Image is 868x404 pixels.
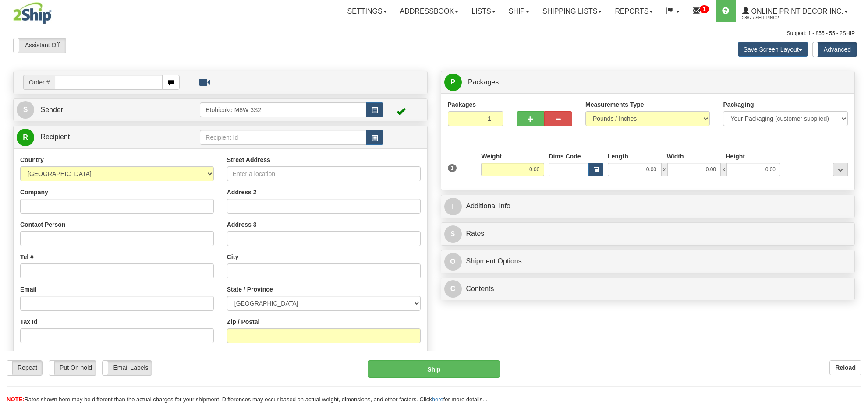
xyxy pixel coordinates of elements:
label: Email Labels [103,361,151,375]
span: x [661,163,667,176]
label: Company [20,188,48,197]
b: Reload [835,364,856,371]
button: Reload [829,360,861,375]
label: Weight [481,152,501,161]
label: Contact Person [20,220,65,229]
a: Lists [465,0,502,22]
label: Put On hold [49,361,96,375]
a: R Recipient [17,128,180,146]
label: Tax Id [20,317,37,326]
label: Address 3 [227,220,257,229]
a: 1 [686,0,716,22]
label: Dims Code [549,152,581,161]
label: Country [20,155,44,164]
a: P Packages [444,74,852,91]
label: Packages [448,100,476,109]
label: Street Address [227,155,270,164]
label: Tel # [20,253,34,261]
label: State / Province [227,285,273,294]
div: Support: 1 - 855 - 55 - 2SHIP [13,30,855,37]
a: OShipment Options [444,253,852,271]
span: P [444,74,462,91]
label: Email [20,285,36,294]
a: Settings [341,0,393,22]
label: Save / Update in Address Book [330,350,421,367]
div: ... [833,163,848,176]
a: S Sender [17,101,200,119]
iframe: chat widget [848,157,867,246]
img: logo2867.jpg [13,2,52,24]
input: Enter a location [227,166,421,181]
label: City [227,253,238,261]
label: Height [726,152,745,161]
button: Ship [368,360,500,378]
a: here [432,396,443,403]
span: Sender [40,106,63,113]
label: Recipient Type [227,350,270,358]
label: Length [608,152,628,161]
span: Order # [23,75,55,90]
label: Address 2 [227,188,257,197]
span: x [721,163,727,176]
a: IAdditional Info [444,197,852,215]
label: Measurements Type [585,100,644,109]
label: Advanced [813,42,857,56]
span: C [444,280,462,298]
a: Reports [608,0,659,22]
a: Addressbook [393,0,465,22]
span: S [17,101,34,119]
a: Ship [502,0,536,22]
a: Shipping lists [536,0,608,22]
input: Sender Id [200,102,366,117]
a: Online Print Decor Inc. 2867 / Shipping2 [736,0,854,22]
label: Packaging [723,100,754,109]
label: Repeat [7,361,42,375]
input: Recipient Id [200,130,366,145]
span: R [17,129,34,146]
sup: 1 [700,5,709,13]
label: Residential [20,350,53,358]
span: 2867 / Shipping2 [742,14,808,22]
label: Zip / Postal [227,317,260,326]
label: Assistant Off [14,38,66,52]
button: Save Screen Layout [738,42,808,57]
span: NOTE: [7,396,24,403]
span: Recipient [40,133,70,141]
a: CContents [444,280,852,298]
span: Online Print Decor Inc. [749,7,843,15]
span: $ [444,225,462,243]
a: $Rates [444,225,852,243]
span: 1 [448,164,457,172]
label: Width [667,152,684,161]
span: I [444,198,462,215]
span: Packages [468,78,499,86]
span: O [444,253,462,271]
